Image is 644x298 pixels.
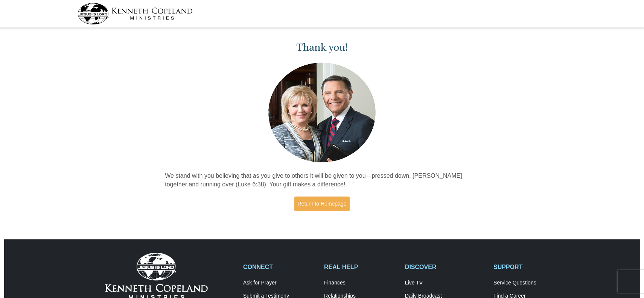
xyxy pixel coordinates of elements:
[324,263,397,271] h2: REAL HELP
[324,280,397,286] a: Finances
[493,263,566,271] h2: SUPPORT
[165,172,479,189] p: We stand with you believing that as you give to others it will be given to you—pressed down, [PER...
[243,263,316,271] h2: CONNECT
[165,41,479,54] h1: Thank you!
[78,3,193,24] img: kcm-header-logo.svg
[294,197,350,211] a: Return to Homepage
[243,280,316,286] a: Ask for Prayer
[266,61,378,164] img: Kenneth and Gloria
[493,280,566,286] a: Service Questions
[405,263,486,271] h2: DISCOVER
[405,280,486,286] a: Live TV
